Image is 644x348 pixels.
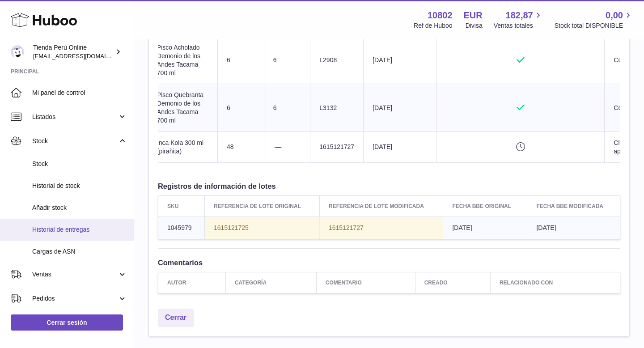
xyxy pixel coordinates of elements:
span: [DATE] [452,224,472,231]
span: 1615121727 [329,224,364,231]
th: SKU [158,195,205,216]
span: Ventas totales [494,21,543,30]
span: Historial de entregas [32,225,127,234]
span: Pedidos [32,294,118,303]
th: Fecha BBE modificada [527,195,620,216]
a: 0,00 Stock total DISPONIBLE [555,9,633,30]
span: Añadir stock [32,204,127,212]
span: Cargas de ASN [32,247,127,256]
span: 1615121725 [214,224,249,231]
span: Historial de stock [32,182,127,190]
div: Tienda Perú Online [33,43,114,60]
img: contacto@tiendaperuonline.com [11,45,24,59]
strong: 10802 [428,9,453,21]
th: Creado [415,272,490,293]
h3: Registros de información de lotes [158,181,620,191]
div: Divisa [466,21,483,30]
td: Inca Kola 300 ml (pirañita) [148,132,217,163]
strong: EUR [464,9,483,21]
a: 182,87 Ventas totales [494,9,543,30]
td: 6 [264,84,310,132]
td: 6 [264,36,310,84]
th: Fecha BBE original [443,195,527,216]
th: Referencia de lote original [205,195,320,216]
th: Relacionado con [490,272,620,293]
td: [DATE] [364,36,437,84]
a: Cerrar [158,309,194,327]
td: 1615121727 [310,132,364,163]
span: 182,87 [506,9,533,21]
span: 0,00 [606,9,623,21]
span: Ventas [32,270,118,279]
th: Autor [158,272,226,293]
div: Ref de Huboo [414,21,452,30]
td: -— [264,132,310,163]
th: Referencia de lote modificada [319,195,443,216]
h3: Comentarios [158,258,620,267]
td: [DATE] [364,132,437,163]
td: 6 [217,84,264,132]
th: Comentario [316,272,415,293]
span: [EMAIL_ADDRESS][DOMAIN_NAME] [33,52,131,59]
td: [DATE] [364,84,437,132]
span: Listados [32,113,118,121]
td: Pisco Quebranta Demonio de los Andes Tacama 700 ml [148,84,217,132]
span: Mi panel de control [32,89,127,97]
th: Categoría [225,272,316,293]
td: 48 [217,132,264,163]
span: 1045979 [167,224,192,231]
a: Cerrar sesión [11,314,123,331]
span: Stock total DISPONIBLE [555,21,633,30]
span: [DATE] [536,224,556,231]
span: Stock [32,137,118,145]
td: Pisco Acholado Demonio de los Andes Tacama 700 ml [148,36,217,84]
td: L3132 [310,84,364,132]
td: 6 [217,36,264,84]
td: L2908 [310,36,364,84]
span: Stock [32,160,127,168]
